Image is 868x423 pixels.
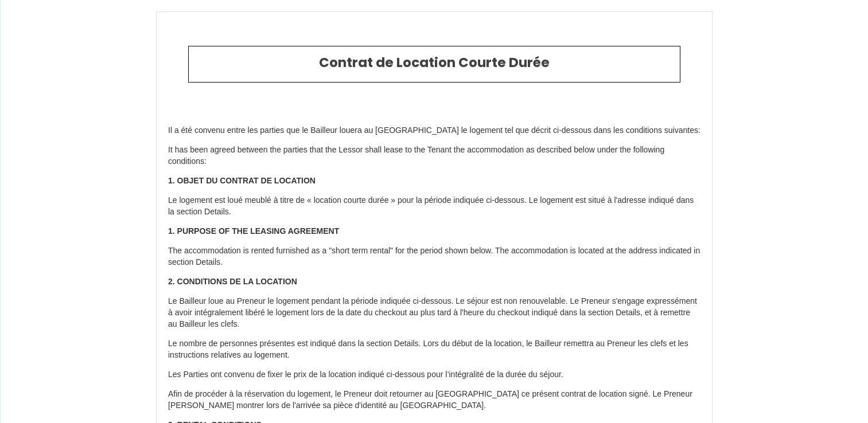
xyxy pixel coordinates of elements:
[168,277,297,286] strong: 2. CONDITIONS DE LA LOCATION
[168,195,700,218] p: Le logement est loué meublé à titre de « location courte durée » pour la période indiquée ci-dess...
[168,125,700,136] p: Il a été convenu entre les parties que le Bailleur louera au [GEOGRAPHIC_DATA] le logement tel qu...
[168,176,316,185] strong: 1. OBJET DU CONTRAT DE LOCATION
[168,226,339,236] strong: 1. PURPOSE OF THE LEASING AGREEMENT
[197,55,671,71] h2: Contrat de Location Courte Durée
[168,369,700,381] p: Les Parties ont convenu de fixer le prix de la location indiqué ci-dessous pour l’intégralité de ...
[168,144,700,167] p: It has been agreed between the parties that the Lessor shall lease to the Tenant the accommodatio...
[168,245,700,268] p: The accommodation is rented furnished as a "short term rental" for the period shown below. The ac...
[168,389,700,412] p: Afin de procéder à la réservation du logement, le Preneur doit retourner au [GEOGRAPHIC_DATA] ce ...
[168,338,700,361] p: Le nombre de personnes présentes est indiqué dans la section Details. Lors du début de la locatio...
[168,296,700,330] p: Le Bailleur loue au Preneur le logement pendant la période indiquée ci-dessous. Le séjour est non...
